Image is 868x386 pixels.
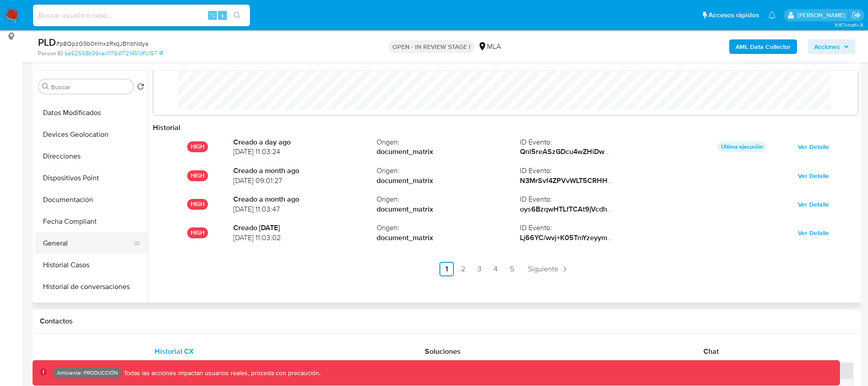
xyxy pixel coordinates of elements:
button: Ver Detalle [792,226,835,240]
button: search-icon [228,9,246,22]
div: MLA [478,42,501,52]
span: Origen : [377,194,520,204]
button: Buscar [42,83,49,90]
a: Ir a la página 3 [472,262,486,276]
a: ba52568b39cac1175d1721451df1c157 [65,49,163,58]
p: HIGH [187,227,208,238]
button: Ver Detalle [792,169,835,183]
span: Ver Detalle [798,198,829,211]
span: Chat [703,346,719,357]
span: Origen : [377,137,520,147]
span: Origen : [377,223,520,233]
input: Buscar usuario o caso... [33,10,250,21]
button: Historial de conversaciones [35,276,148,298]
strong: Creado a month ago [233,194,377,204]
button: Direcciones [35,145,148,167]
p: Ambiente: PRODUCCIÓN [57,371,118,375]
a: Ir a la página 4 [488,262,503,276]
input: Buscar [51,83,130,91]
p: HIGH [187,141,208,152]
a: Siguiente [524,262,573,276]
strong: document_matrix [377,233,520,243]
span: Acciones [814,39,840,54]
span: ID Evento : [520,223,663,233]
strong: document_matrix [377,204,520,214]
button: Historial Casos [35,254,148,276]
a: Salir [852,10,861,20]
h1: Contactos [40,317,854,326]
button: Documentación [35,189,148,211]
a: Ir a la página 1 [439,262,454,276]
strong: document_matrix [377,176,520,186]
span: ID Evento : [520,137,663,147]
button: General [35,232,141,254]
span: ID Evento : [520,194,663,204]
span: Ver Detalle [798,169,829,182]
button: Fecha Compliant [35,211,148,232]
button: Devices Geolocation [35,124,148,145]
span: 3.157.1-hotfix-5 [835,21,863,29]
span: [DATE] 11:03:24 [233,147,377,157]
strong: Historial [153,122,180,133]
button: Volver al orden por defecto [137,83,144,93]
span: Ver Detalle [798,140,829,153]
span: s [221,11,224,19]
p: OPEN - IN REVIEW STAGE I [389,40,474,53]
b: Person ID [38,49,63,58]
nav: Paginación [153,262,859,276]
button: Datos Modificados [35,102,148,124]
strong: Creado [DATE] [233,223,377,233]
span: [DATE] 11:03:02 [233,233,377,243]
strong: document_matrix [377,147,520,157]
b: PLD [38,35,56,49]
a: Ir a la página 5 [505,262,519,276]
span: Soluciones [425,346,461,357]
button: Dispositivos Point [35,167,148,189]
p: Todas las acciones impactan usuarios reales, proceda con precaución. [122,369,321,377]
button: AML Data Collector [729,39,797,54]
span: [DATE] 09:01:27 [233,176,377,186]
strong: Creado a day ago [233,137,377,147]
span: ID Evento : [520,166,663,176]
button: Ver Detalle [792,140,835,154]
button: Acciones [808,39,855,54]
b: AML Data Collector [736,39,791,54]
span: Origen : [377,166,520,176]
span: Accesos rápidos [708,10,759,20]
span: Siguiente [528,265,558,273]
p: Ultima ejecución [717,141,767,152]
button: IV Challenges [35,298,148,319]
strong: Creado a month ago [233,166,377,176]
p: HIGH [187,170,208,181]
a: Ir a la página 2 [456,262,470,276]
p: HIGH [187,199,208,210]
span: Historial CX [155,346,194,357]
button: Ver Detalle [792,197,835,212]
p: nicolas.tolosa@mercadolibre.com [797,11,849,19]
span: # p8QpzG9b0KmxzRxqJBhbNdya [56,39,148,48]
span: [DATE] 11:03:47 [233,204,377,214]
a: Notificaciones [768,11,776,19]
span: Ver Detalle [798,227,829,239]
span: ⌥ [209,11,216,19]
